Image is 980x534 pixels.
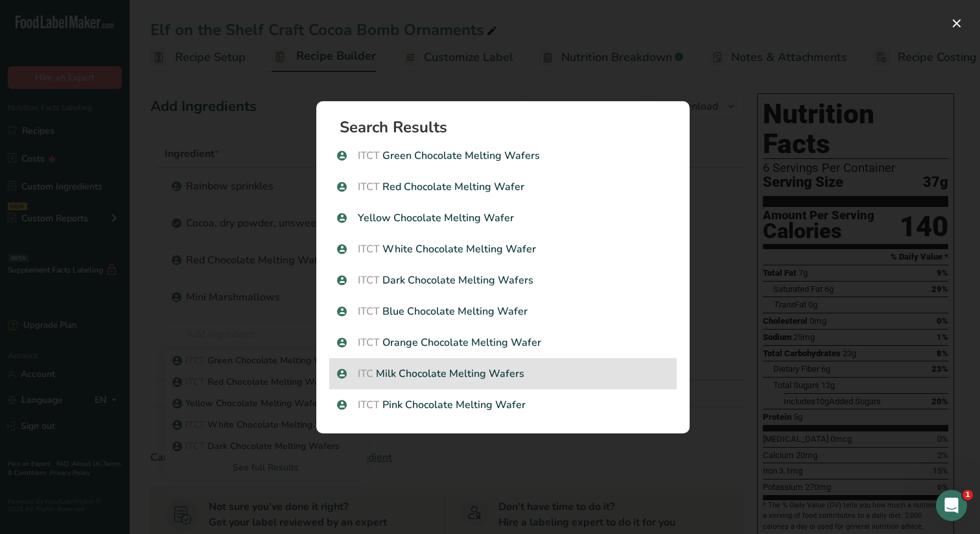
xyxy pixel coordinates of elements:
span: ITCT [358,180,380,194]
span: ITCT [358,273,380,287]
p: Pink Chocolate Melting Wafer [337,397,669,413]
span: ITCT [358,398,380,412]
span: ITCT [358,304,380,319]
p: Yellow Chocolate Melting Wafer [337,210,669,226]
p: Milk Chocolate Melting Wafers [337,366,669,382]
h1: Search Results [340,119,677,135]
p: Dark Chocolate Melting Wafers [337,273,669,288]
p: Red Chocolate Melting Wafer [337,179,669,195]
span: ITCT [358,335,380,350]
iframe: Intercom live chat [936,490,967,521]
p: Green Chocolate Melting Wafers [337,148,669,164]
p: Orange Chocolate Melting Wafer [337,335,669,350]
p: Blue Chocolate Melting Wafer [337,304,669,319]
span: ITCT [358,242,380,256]
span: 1 [962,490,973,500]
p: White Chocolate Melting Wafer [337,241,669,257]
span: ITC [358,367,373,381]
span: ITCT [358,149,380,163]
